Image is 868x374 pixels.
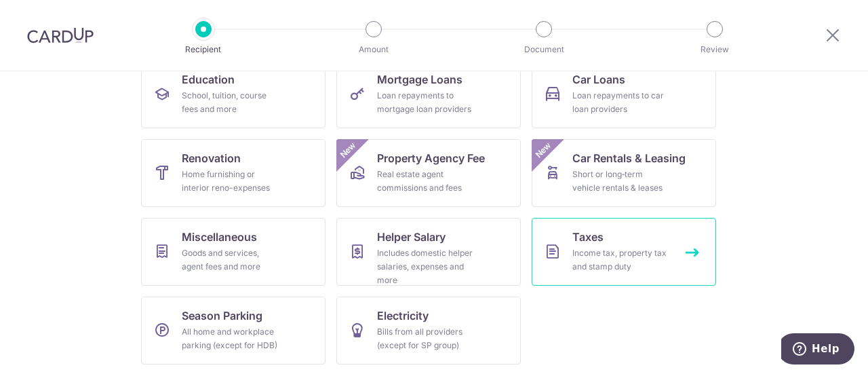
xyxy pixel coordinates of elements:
[337,139,359,162] span: New
[182,229,257,245] span: Miscellaneous
[336,218,521,286] a: Helper SalaryIncludes domestic helper salaries, expenses and more
[377,325,475,352] div: Bills from all providers (except for SP group)
[532,218,716,286] a: TaxesIncome tax, property tax and stamp duty
[377,168,475,195] div: Real estate agent commissions and fees
[572,168,670,195] div: Short or long‑term vehicle rentals & leases
[377,229,446,245] span: Helper Salary
[182,168,279,195] div: Home furnishing or interior reno-expenses
[781,333,854,367] iframe: Opens a widget where you can find more information
[532,139,555,162] span: New
[532,60,716,128] a: Car LoansLoan repayments to car loan providers
[141,60,325,128] a: EducationSchool, tuition, course fees and more
[182,325,279,352] div: All home and workplace parking (except for HDB)
[141,139,325,207] a: RenovationHome furnishing or interior reno-expenses
[572,89,670,116] div: Loan repayments to car loan providers
[182,71,235,88] span: Education
[336,139,521,207] a: Property Agency FeeReal estate agent commissions and feesNew
[377,246,475,287] div: Includes domestic helper salaries, expenses and more
[532,139,716,207] a: Car Rentals & LeasingShort or long‑term vehicle rentals & leasesNew
[665,43,765,56] p: Review
[141,297,325,364] a: Season ParkingAll home and workplace parking (except for HDB)
[494,43,594,56] p: Document
[182,246,279,274] div: Goods and services, agent fees and more
[572,71,625,88] span: Car Loans
[572,150,686,166] span: Car Rentals & Leasing
[141,218,325,286] a: MiscellaneousGoods and services, agent fees and more
[377,89,475,116] div: Loan repayments to mortgage loan providers
[377,150,485,166] span: Property Agency Fee
[572,229,604,245] span: Taxes
[182,89,279,116] div: School, tuition, course fees and more
[182,307,262,324] span: Season Parking
[336,60,521,128] a: Mortgage LoansLoan repayments to mortgage loan providers
[377,71,462,88] span: Mortgage Loans
[27,27,94,43] img: CardUp
[377,307,429,324] span: Electricity
[153,43,254,56] p: Recipient
[572,246,670,274] div: Income tax, property tax and stamp duty
[323,43,424,56] p: Amount
[182,150,241,166] span: Renovation
[336,297,521,364] a: ElectricityBills from all providers (except for SP group)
